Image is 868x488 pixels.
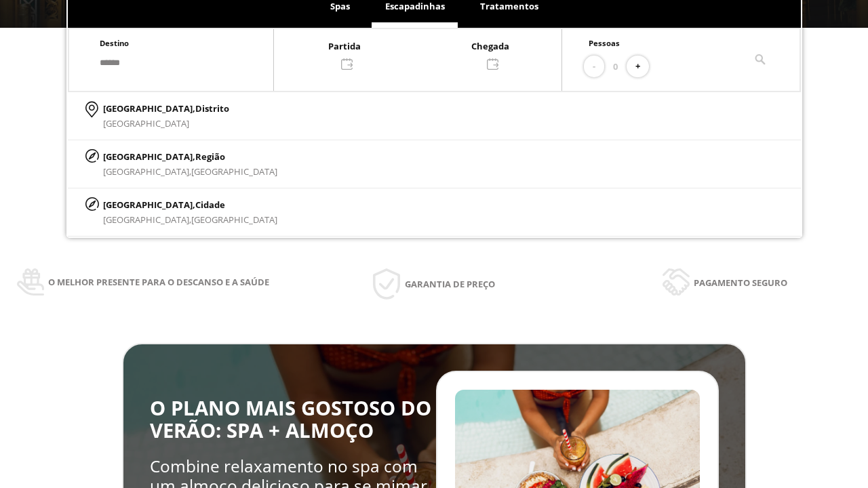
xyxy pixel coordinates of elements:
[627,56,649,78] button: +
[589,38,620,48] span: Pessoas
[195,102,229,115] span: Distrito
[103,165,191,178] span: [GEOGRAPHIC_DATA],
[584,56,604,78] button: -
[150,394,431,444] span: O PLANO MAIS GOSTOSO DO VERÃO: SPA + ALMOÇO
[195,199,225,211] span: Cidade
[48,274,269,289] span: O melhor presente para o descanso e a saúde
[191,213,277,226] span: [GEOGRAPHIC_DATA]
[103,117,189,129] span: [GEOGRAPHIC_DATA]
[191,165,277,178] span: [GEOGRAPHIC_DATA]
[103,213,191,226] span: [GEOGRAPHIC_DATA],
[694,275,787,290] span: Pagamento seguro
[103,101,229,116] p: [GEOGRAPHIC_DATA],
[195,150,225,163] span: Região
[405,277,495,291] span: Garantia de preço
[100,38,129,48] span: Destino
[103,197,277,212] p: [GEOGRAPHIC_DATA],
[103,149,277,164] p: [GEOGRAPHIC_DATA],
[613,59,618,74] span: 0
